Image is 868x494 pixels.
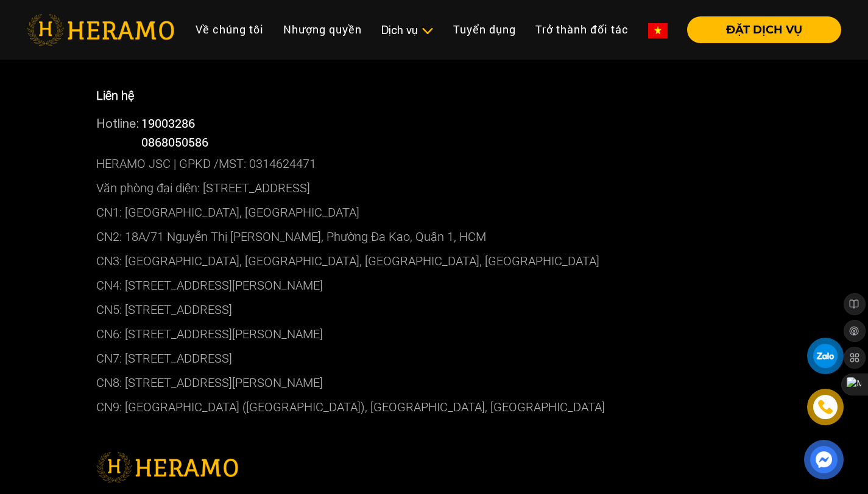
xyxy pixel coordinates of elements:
span: 0868050586 [141,134,208,150]
p: Văn phòng đại diện: [STREET_ADDRESS] [96,176,772,200]
div: Dịch vụ [381,22,434,38]
img: phone-icon [817,398,834,416]
a: Nhượng quyền [273,16,372,43]
img: heramo-logo.png [27,14,174,46]
p: CN7: [STREET_ADDRESS] [96,346,772,370]
p: CN5: [STREET_ADDRESS] [96,297,772,322]
a: Trở thành đối tác [526,16,638,43]
img: logo [96,452,238,482]
p: CN1: [GEOGRAPHIC_DATA], [GEOGRAPHIC_DATA] [96,200,772,224]
p: CN4: [STREET_ADDRESS][PERSON_NAME] [96,273,772,297]
a: ĐẶT DỊCH VỤ [677,24,841,35]
img: vn-flag.png [648,23,668,38]
img: subToggleIcon [421,25,434,37]
a: Tuyển dụng [443,16,526,43]
a: phone-icon [809,391,842,424]
a: Về chúng tôi [186,16,273,43]
button: ĐẶT DỊCH VỤ [687,16,841,43]
p: CN8: [STREET_ADDRESS][PERSON_NAME] [96,370,772,395]
p: CN3: [GEOGRAPHIC_DATA], [GEOGRAPHIC_DATA], [GEOGRAPHIC_DATA], [GEOGRAPHIC_DATA] [96,249,772,273]
span: Hotline: [96,116,139,130]
p: CN9: [GEOGRAPHIC_DATA] ([GEOGRAPHIC_DATA]), [GEOGRAPHIC_DATA], [GEOGRAPHIC_DATA] [96,395,772,419]
p: HERAMO JSC | GPKD /MST: 0314624471 [96,151,772,176]
p: CN2: 18A/71 Nguyễn Thị [PERSON_NAME], Phường Đa Kao, Quận 1, HCM [96,224,772,249]
p: Liên hệ [96,86,772,105]
a: 19003286 [141,115,195,131]
p: CN6: [STREET_ADDRESS][PERSON_NAME] [96,322,772,346]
